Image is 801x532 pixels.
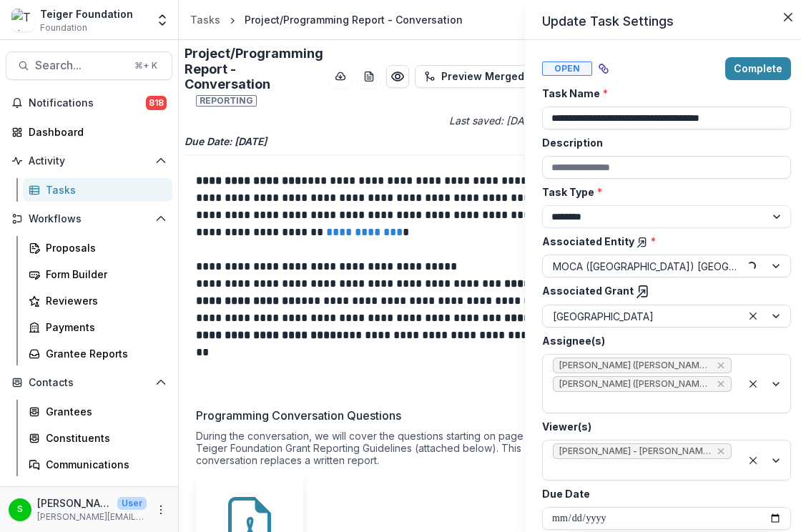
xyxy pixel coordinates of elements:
[542,419,782,434] label: Viewer(s)
[725,57,791,80] button: Complete
[542,61,592,76] span: Open
[715,444,727,458] div: Remove Stephanie - skoch@teigerfoundation.org
[542,283,782,299] label: Associated Grant
[542,486,782,501] label: Due Date
[559,379,711,389] span: [PERSON_NAME] ([PERSON_NAME][EMAIL_ADDRESS][DOMAIN_NAME])
[542,86,782,101] label: Task Name
[715,377,727,391] div: Remove Audrey Molloy (audrey@moca-tucson.org)
[542,184,782,199] label: Task Type
[592,57,615,80] button: View dependent tasks
[745,452,762,469] div: Clear selected options
[715,358,727,373] div: Remove Laura Copelin (laura@moca-tucson.org)
[559,360,711,370] span: [PERSON_NAME] ([PERSON_NAME][EMAIL_ADDRESS][DOMAIN_NAME])
[559,446,711,456] span: [PERSON_NAME] - [PERSON_NAME][EMAIL_ADDRESS][DOMAIN_NAME]
[542,333,782,348] label: Assignee(s)
[777,6,800,29] button: Close
[542,135,782,150] label: Description
[745,375,762,393] div: Clear selected options
[745,307,762,325] div: Clear selected options
[542,234,782,249] label: Associated Entity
